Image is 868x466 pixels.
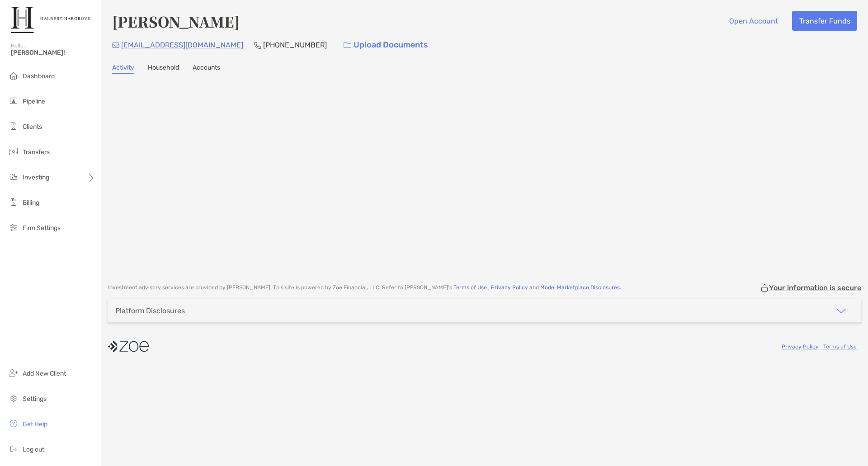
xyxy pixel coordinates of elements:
[540,284,620,291] a: Model Marketplace Disclosures
[338,35,434,55] a: Upload Documents
[112,11,240,32] h4: [PERSON_NAME]
[112,42,119,48] img: Email Icon
[836,306,847,316] img: icon arrow
[193,64,220,74] a: Accounts
[23,370,66,377] span: Add New Client
[8,418,19,429] img: get-help icon
[8,146,19,157] img: transfers icon
[453,284,487,291] a: Terms of Use
[23,123,42,131] span: Clients
[108,284,621,291] p: Investment advisory services are provided by [PERSON_NAME] . This site is powered by Zoe Financia...
[8,222,19,233] img: firm-settings icon
[8,95,19,106] img: pipeline icon
[23,446,44,453] span: Log out
[23,395,47,403] span: Settings
[23,420,47,428] span: Get Help
[115,306,185,315] div: Platform Disclosures
[23,98,45,105] span: Pipeline
[782,344,819,350] a: Privacy Policy
[792,11,857,31] button: Transfer Funds
[23,224,61,232] span: Firm Settings
[722,11,785,31] button: Open Account
[23,174,49,181] span: Investing
[23,148,50,156] span: Transfers
[344,42,351,48] img: button icon
[263,39,327,51] p: [PHONE_NUMBER]
[8,70,19,81] img: dashboard icon
[8,171,19,182] img: investing icon
[11,4,90,36] img: Zoe Logo
[8,393,19,404] img: settings icon
[823,344,857,350] a: Terms of Use
[8,197,19,207] img: billing icon
[121,39,243,51] p: [EMAIL_ADDRESS][DOMAIN_NAME]
[254,42,261,49] img: Phone Icon
[8,443,19,454] img: logout icon
[769,283,861,292] p: Your information is secure
[23,72,55,80] span: Dashboard
[108,336,149,357] img: company logo
[148,64,179,74] a: Household
[8,367,19,378] img: add_new_client icon
[112,64,134,74] a: Activity
[491,284,528,291] a: Privacy Policy
[8,121,19,132] img: clients icon
[11,49,95,56] span: [PERSON_NAME]!
[23,199,39,207] span: Billing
